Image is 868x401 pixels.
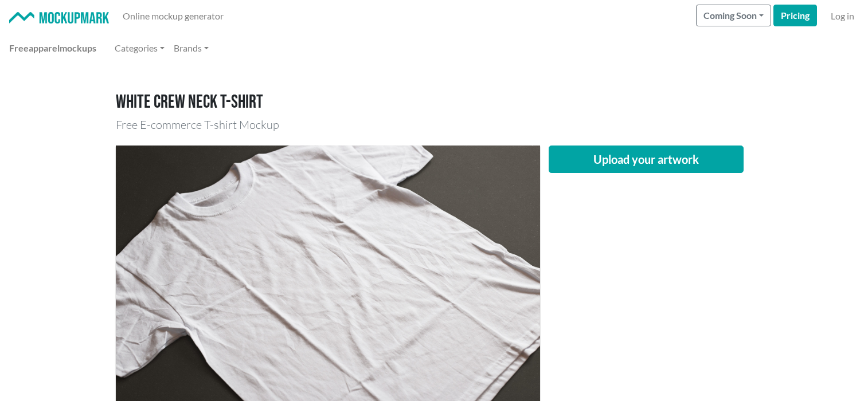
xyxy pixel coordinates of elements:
a: Online mockup generator [118,5,228,27]
a: Categories [110,37,169,60]
a: Freeapparelmockups [5,37,101,60]
button: Upload your artwork [549,146,744,173]
button: Coming Soon [696,5,771,26]
a: Pricing [773,5,817,26]
span: apparel [29,42,60,53]
h3: Free E-commerce T-shirt Mockup [116,118,752,132]
h1: White crew neck T-shirt [116,92,752,113]
a: Log in [826,5,859,27]
img: Mockup Mark [9,12,109,24]
a: Brands [169,37,213,60]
